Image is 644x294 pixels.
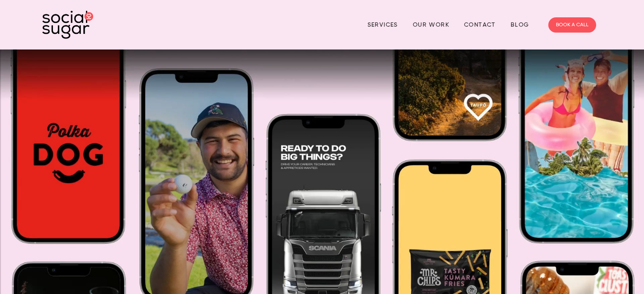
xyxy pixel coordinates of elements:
a: Our Work [413,18,449,31]
a: Contact [464,18,496,31]
a: Services [368,18,398,31]
img: SocialSugar [42,11,93,39]
a: BOOK A CALL [548,17,596,33]
a: Blog [511,18,529,31]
